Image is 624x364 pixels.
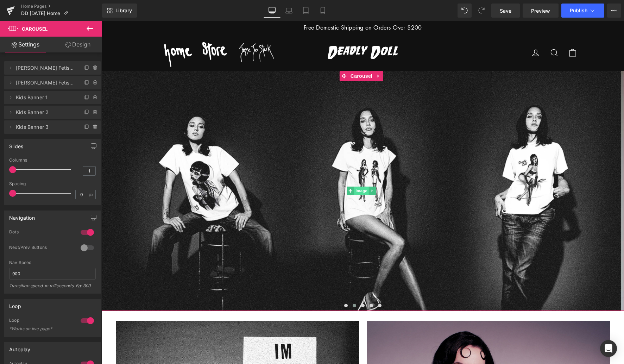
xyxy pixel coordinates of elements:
[21,4,102,9] a: Home Pages
[267,165,275,174] a: Expand / Collapse
[16,106,75,119] span: Kids Banner 2
[281,4,297,18] a: Laptop
[9,260,96,265] div: Nav Speed
[474,4,489,18] button: Redo
[9,211,35,221] div: Navigation
[458,4,472,18] button: Undo
[297,4,314,18] a: Tablet
[16,61,75,75] span: [PERSON_NAME] Fetish Banner 1
[52,37,103,52] a: Design
[102,4,137,18] a: New Library
[607,4,621,18] button: More
[252,165,267,174] span: Image
[9,343,30,352] div: Autoplay
[9,139,23,149] div: Slides
[314,4,331,18] a: Mobile
[9,181,96,186] div: Spacing
[9,245,74,252] div: Next/Prev Buttons
[16,76,75,89] span: [PERSON_NAME] Fetish Banner 2
[9,318,74,325] div: Loop
[523,4,559,18] a: Preview
[264,4,281,18] a: Desktop
[9,158,96,163] div: Columns
[247,50,272,60] span: Carousel
[9,229,74,237] div: Dots
[89,192,95,197] span: px
[9,299,21,309] div: Loop
[561,4,604,18] button: Publish
[21,11,60,16] span: DD [DATE] Home
[9,326,73,331] div: *Works on live page*
[531,7,550,14] span: Preview
[570,8,587,13] span: Publish
[16,120,75,134] span: Kids Banner 3
[9,283,96,293] div: Transition speed. in miliseconds. Eg: 300
[115,7,132,14] span: Library
[272,50,282,60] a: Expand / Collapse
[22,26,48,32] span: Carousel
[226,25,296,38] img: Deadly Doll
[16,91,75,104] span: Kids Banner 1
[500,7,511,14] span: Save
[600,340,617,357] div: Open Intercom Messenger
